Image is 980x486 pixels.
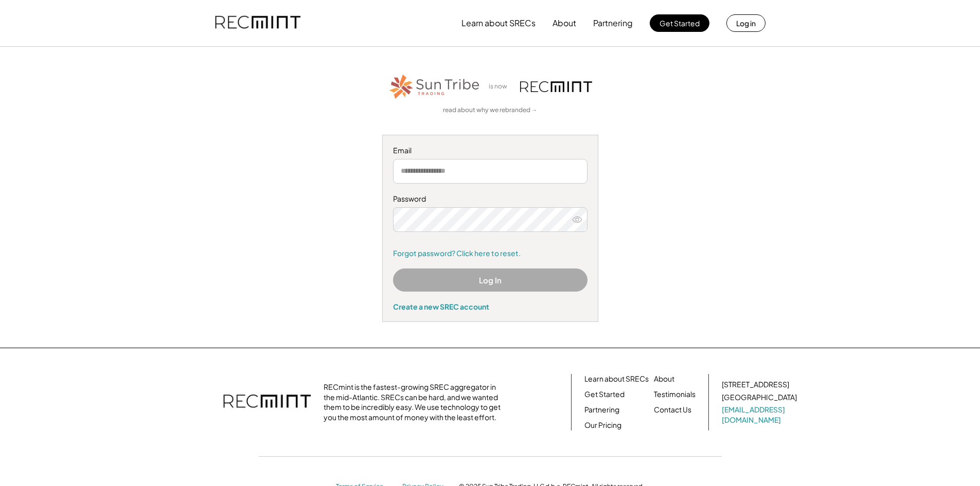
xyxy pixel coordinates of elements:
img: STT_Horizontal_Logo%2B-%2BColor.png [388,73,481,101]
img: recmint-logotype%403x.png [520,81,592,92]
button: About [553,13,576,33]
a: About [654,374,674,384]
img: recmint-logotype%403x.png [223,384,311,420]
div: [GEOGRAPHIC_DATA] [722,392,797,403]
img: recmint-logotype%403x.png [215,6,300,41]
a: Our Pricing [584,420,621,430]
button: Log in [726,14,765,32]
div: [STREET_ADDRESS] [722,380,789,390]
button: Log In [393,268,587,292]
div: Password [393,194,587,204]
a: [EMAIL_ADDRESS][DOMAIN_NAME] [722,405,799,425]
a: Get Started [584,389,625,400]
a: read about why we rebranded → [443,106,538,115]
button: Learn about SRECs [461,13,536,33]
button: Partnering [593,13,633,33]
div: Create a new SREC account [393,302,587,311]
div: Email [393,146,587,156]
a: Testimonials [654,389,696,400]
a: Contact Us [654,405,691,415]
button: Get Started [650,14,709,32]
a: Partnering [584,405,619,415]
a: Forgot password? Click here to reset. [393,248,587,259]
div: RECmint is the fastest-growing SREC aggregator in the mid-Atlantic. SRECs can be hard, and we wan... [324,382,506,422]
div: is now [486,82,515,91]
a: Learn about SRECs [584,374,649,384]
